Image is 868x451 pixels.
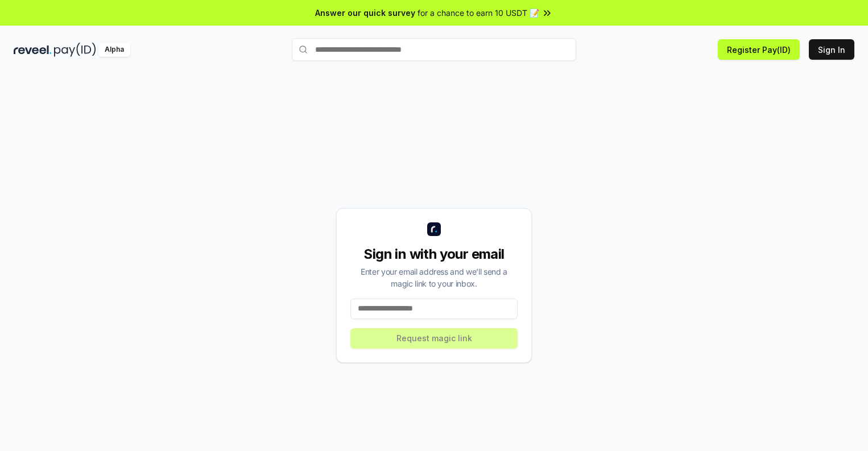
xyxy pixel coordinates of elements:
img: logo_small [427,222,441,236]
button: Register Pay(ID) [718,39,800,60]
img: pay_id [54,43,96,57]
span: for a chance to earn 10 USDT 📝 [418,7,539,19]
div: Sign in with your email [350,245,518,263]
img: reveel_dark [14,43,52,57]
div: Alpha [98,43,130,57]
button: Sign In [809,39,854,60]
div: Enter your email address and we’ll send a magic link to your inbox. [350,266,518,289]
span: Answer our quick survey [315,7,415,19]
